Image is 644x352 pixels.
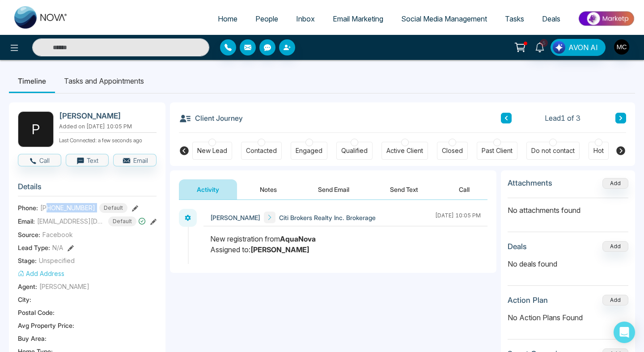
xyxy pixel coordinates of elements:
[496,10,533,27] a: Tasks
[508,312,628,323] p: No Action Plans Found
[242,179,295,199] button: Notes
[39,282,89,291] span: [PERSON_NAME]
[435,212,481,223] div: [DATE] 10:05 PM
[593,146,604,155] div: Hot
[14,6,68,29] img: Nova CRM Logo
[545,113,580,123] span: Lead 1 of 3
[55,69,153,93] li: Tasks and Appointments
[255,14,278,23] span: People
[441,179,487,199] button: Call
[18,282,37,291] span: Agent:
[614,322,635,343] div: Open Intercom Messenger
[300,179,367,199] button: Send Email
[602,241,628,252] button: Add
[401,14,487,23] span: Social Media Management
[18,308,55,317] span: Postal Code :
[529,39,551,55] a: 5
[287,10,324,27] a: Inbox
[296,146,322,155] div: Engaged
[9,69,55,93] li: Timeline
[59,135,157,144] p: Last Connected: a few seconds ago
[59,111,153,120] h2: [PERSON_NAME]
[533,10,569,27] a: Deals
[18,243,50,252] span: Lead Type:
[602,179,628,187] span: Add
[18,321,74,330] span: Avg Property Price :
[386,146,423,155] div: Active Client
[602,178,628,189] button: Add
[40,203,95,212] span: [PHONE_NUMBER]
[18,295,31,304] span: City :
[218,14,237,23] span: Home
[614,39,629,55] img: User Avatar
[505,14,524,23] span: Tasks
[574,8,639,29] img: Market-place.gif
[542,14,560,23] span: Deals
[551,39,606,56] button: AVON AI
[66,154,109,166] button: Text
[197,146,227,155] div: New Lead
[246,10,287,27] a: People
[18,334,47,343] span: Buy Area :
[18,269,64,278] button: Add Address
[324,10,392,27] a: Email Marketing
[333,14,383,23] span: Email Marketing
[508,178,552,187] h3: Attachments
[210,213,260,222] span: [PERSON_NAME]
[508,259,628,269] p: No deals found
[18,230,40,239] span: Source:
[37,216,104,226] span: [EMAIL_ADDRESS][DOMAIN_NAME]
[296,14,315,23] span: Inbox
[568,42,598,53] span: AVON AI
[108,216,136,226] span: Default
[18,154,61,166] button: Call
[18,256,37,265] span: Stage:
[531,146,575,155] div: Do not contact
[52,243,63,252] span: N/A
[18,111,54,147] div: P
[341,146,368,155] div: Qualified
[279,213,376,222] span: Citi Brokers Realty Inc. Brokerage
[209,10,246,27] a: Home
[508,242,527,251] h3: Deals
[540,39,548,47] span: 5
[508,296,548,305] h3: Action Plan
[39,256,75,265] span: Unspecified
[246,146,277,155] div: Contacted
[113,154,157,166] button: Email
[553,41,565,54] img: Lead Flow
[99,203,127,213] span: Default
[18,203,38,212] span: Phone:
[59,123,157,131] p: Added on [DATE] 10:05 PM
[602,295,628,305] button: Add
[179,179,237,199] button: Activity
[392,10,496,27] a: Social Media Management
[18,216,35,226] span: Email:
[42,230,73,239] span: Facebook
[18,182,157,196] h3: Details
[482,146,513,155] div: Past Client
[179,111,243,125] h3: Client Journey
[508,198,628,216] p: No attachments found
[442,146,463,155] div: Closed
[372,179,436,199] button: Send Text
